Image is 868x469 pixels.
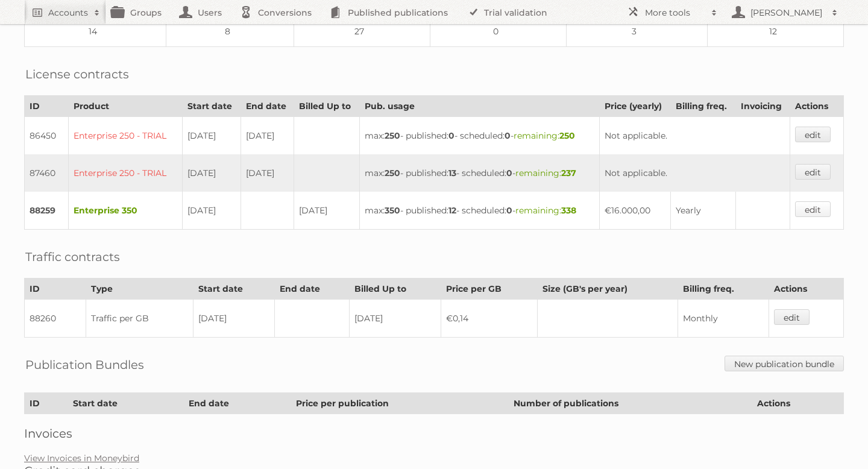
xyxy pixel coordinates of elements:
[678,279,769,300] th: Billing freq.
[48,7,88,19] h2: Accounts
[241,96,294,117] th: End date
[241,154,294,192] td: [DATE]
[294,96,360,117] th: Billed Up to
[441,300,538,338] td: €0,14
[514,130,575,141] span: remaining:
[561,168,576,178] strong: 237
[795,201,831,217] a: edit
[291,393,508,414] th: Price per publication
[68,96,182,117] th: Product
[752,393,843,414] th: Actions
[294,192,360,230] td: [DATE]
[25,117,69,155] td: 86450
[25,65,129,83] h2: License contracts
[506,205,512,216] strong: 0
[515,205,576,216] span: remaining:
[68,192,182,230] td: Enterprise 350
[360,154,600,192] td: max: - published: - scheduled: -
[448,205,456,216] strong: 12
[68,154,182,192] td: Enterprise 250 - TRIAL
[183,154,241,192] td: [DATE]
[183,117,241,155] td: [DATE]
[25,16,166,47] td: 14
[448,168,456,178] strong: 13
[599,154,790,192] td: Not applicable.
[506,168,512,178] strong: 0
[68,393,183,414] th: Start date
[678,300,769,338] td: Monthly
[68,117,182,155] td: Enterprise 250 - TRIAL
[774,309,810,325] a: edit
[25,96,69,117] th: ID
[795,164,831,180] a: edit
[599,192,670,230] td: €16.000,00
[559,130,575,141] strong: 250
[349,279,441,300] th: Billed Up to
[24,426,844,441] h2: Invoices
[25,300,86,338] td: 88260
[183,96,241,117] th: Start date
[599,96,670,117] th: Price (yearly)
[25,393,68,414] th: ID
[505,130,511,141] strong: 0
[274,279,349,300] th: End date
[566,16,708,47] td: 3
[538,279,678,300] th: Size (GB's per year)
[448,130,454,141] strong: 0
[24,453,139,464] a: View Invoices in Moneybird
[349,300,441,338] td: [DATE]
[25,356,144,374] h2: Publication Bundles
[430,16,566,47] td: 0
[385,205,400,216] strong: 350
[645,7,705,19] h2: More tools
[25,192,69,230] td: 88259
[193,300,274,338] td: [DATE]
[769,279,843,300] th: Actions
[183,192,241,230] td: [DATE]
[747,7,826,19] h2: [PERSON_NAME]
[25,154,69,192] td: 87460
[25,279,86,300] th: ID
[561,205,576,216] strong: 338
[360,96,600,117] th: Pub. usage
[515,168,576,178] span: remaining:
[736,96,790,117] th: Invoicing
[360,117,600,155] td: max: - published: - scheduled: -
[294,16,430,47] td: 27
[599,117,790,155] td: Not applicable.
[790,96,844,117] th: Actions
[795,127,831,142] a: edit
[725,356,844,371] a: New publication bundle
[385,168,400,178] strong: 250
[509,393,752,414] th: Number of publications
[671,96,736,117] th: Billing freq.
[184,393,291,414] th: End date
[441,279,538,300] th: Price per GB
[241,117,294,155] td: [DATE]
[708,16,844,47] td: 12
[193,279,274,300] th: Start date
[25,248,120,266] h2: Traffic contracts
[166,16,294,47] td: 8
[86,300,193,338] td: Traffic per GB
[86,279,193,300] th: Type
[385,130,400,141] strong: 250
[360,192,600,230] td: max: - published: - scheduled: -
[671,192,736,230] td: Yearly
